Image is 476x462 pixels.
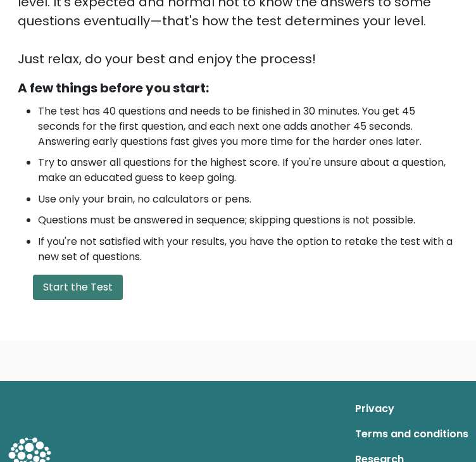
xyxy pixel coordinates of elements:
li: Use only your brain, no calculators or pens. [38,192,458,207]
li: Try to answer all questions for the highest score. If you're unsure about a question, make an edu... [38,155,458,185]
li: If you're not satisfied with your results, you have the option to retake the test with a new set ... [38,234,458,265]
li: The test has 40 questions and needs to be finished in 30 minutes. You get 45 seconds for the firs... [38,104,458,149]
div: A few things before you start: [18,78,458,97]
a: Privacy [355,396,468,421]
li: Questions must be answered in sequence; skipping questions is not possible. [38,213,458,228]
button: Start the Test [33,275,123,300]
a: Terms and conditions [355,421,468,447]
